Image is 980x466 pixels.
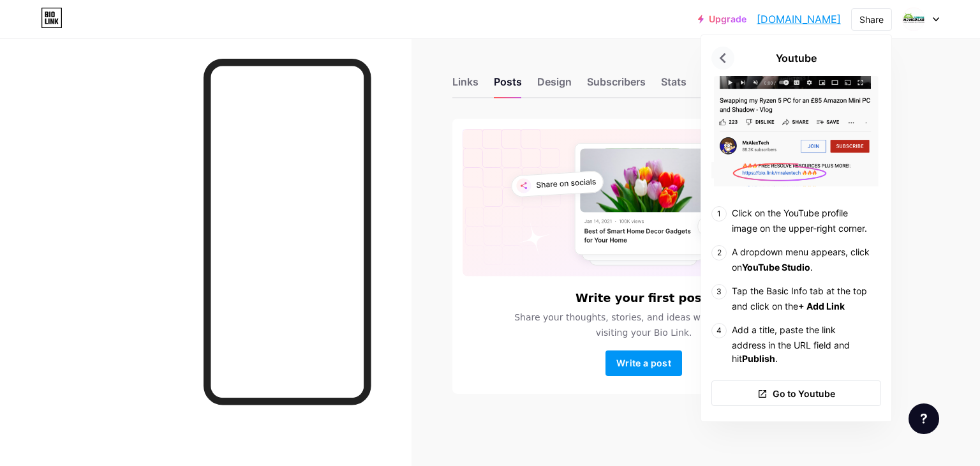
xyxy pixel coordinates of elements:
a: Go to Youtube [711,380,881,406]
div: Links [452,74,479,97]
span: Write a post [616,357,671,368]
div: Youtube [776,50,817,66]
a: [DOMAIN_NAME] [757,11,841,27]
div: Share [859,13,884,26]
b: + Add Link [798,301,845,312]
div: Posts [494,74,522,97]
b: Publish [742,353,775,364]
div: Stats [661,74,687,97]
div: Subscribers [587,74,646,97]
span: Share your thoughts, stories, and ideas with the audience visiting your Bio Link. [499,310,789,340]
b: YouTube Studio [742,262,810,273]
span: A dropdown menu appears, click on . [732,246,870,273]
span: Click on the YouTube profile image on the upper-right corner. [732,207,867,234]
button: Write a post [605,350,682,376]
span: Add a title, paste the link address in the URL field and hit . [732,324,850,364]
span: Tap the Basic Info tab at the top and click on the [732,285,867,312]
span: Go to Youtube [773,387,835,400]
img: Youtube [711,76,881,186]
div: Design [537,74,572,97]
a: Upgrade [698,14,746,24]
img: mjmodlab [902,7,926,31]
h6: Write your first post [575,292,707,304]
